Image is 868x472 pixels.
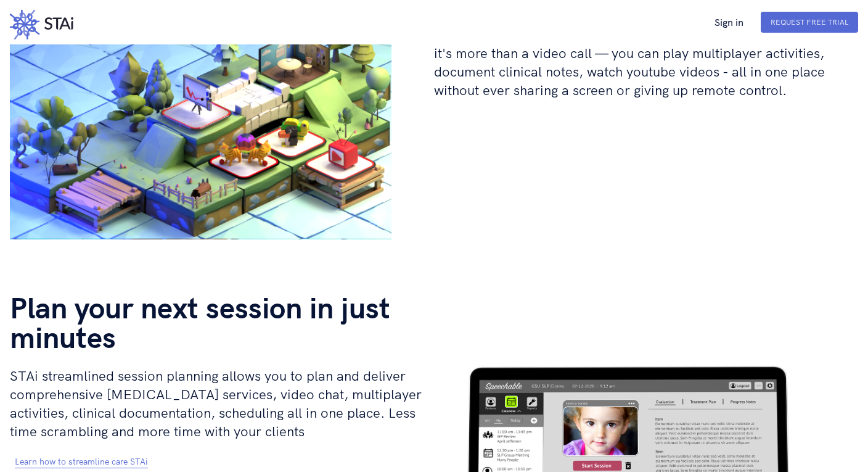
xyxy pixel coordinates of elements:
h1: Plan your next session in just minutes [10,292,434,352]
a: Request Free Trial [771,17,848,27]
a: Sign in [705,17,753,28]
h2: Unlike zoom, delivering care in STAi is fun, easy, and engaging. And it's more than a video call ... [434,25,858,99]
a: Learn how to streamline care STAi [15,456,148,468]
h2: STAi streamlined session planning allows you to plan and deliver comprehensive [MEDICAL_DATA] ser... [10,366,434,441]
button: Request Free Trial [761,12,858,33]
